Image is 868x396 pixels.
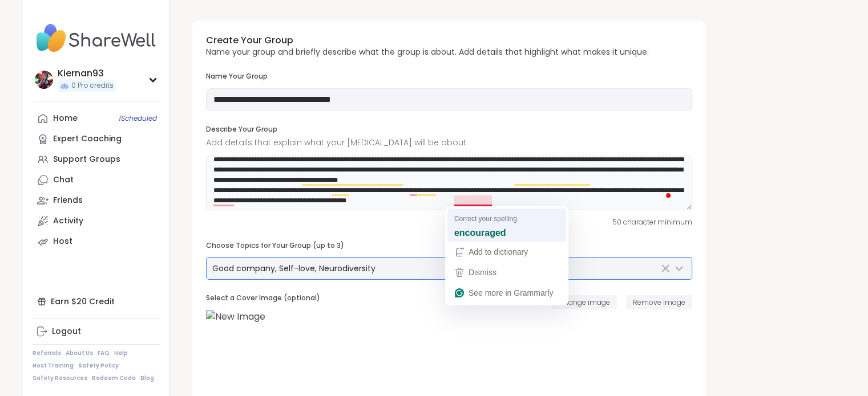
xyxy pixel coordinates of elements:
span: 50 character minimum [612,217,692,227]
span: Add details that explain what your [MEDICAL_DATA] will be about [206,137,692,149]
button: Remove image [626,295,692,309]
a: Support Groups [33,149,160,170]
div: Expert Coaching [53,133,122,145]
div: Host [53,236,72,247]
a: Redeem Code [92,374,136,382]
a: Safety Policy [78,362,119,370]
h3: Create Your Group [206,34,649,47]
img: Kiernan93 [35,71,53,89]
div: Home [53,113,78,124]
h3: Choose Topics for Your Group (up to 3) [206,241,692,251]
div: Earn $20 Credit [33,291,160,312]
p: Name your group and briefly describe what the group is about. Add details that highlight what mak... [206,47,649,58]
div: Kiernan93 [58,67,116,80]
a: Home1Scheduled [33,108,160,129]
span: 1 Scheduled [119,114,157,123]
button: Clear Selected [659,262,672,275]
h3: Select a Cover Image (optional) [206,293,320,303]
a: Referrals [33,349,61,357]
span: Good company, Self-love, Neurodiversity [212,263,376,274]
div: Support Groups [53,154,120,165]
a: Expert Coaching [33,129,160,149]
a: Blog [140,374,154,382]
a: FAQ [98,349,110,357]
textarea: To enrich screen reader interactions, please activate Accessibility in Grammarly extension settings [206,156,692,210]
span: Change image [559,297,610,307]
div: Chat [53,174,74,186]
a: Host Training [33,362,74,370]
h3: Describe Your Group [206,125,692,134]
a: Friends [33,190,160,211]
div: Friends [53,195,83,206]
h3: Name Your Group [206,72,692,81]
img: ShareWell Nav Logo [33,18,160,58]
a: Host [33,231,160,252]
span: Remove image [633,297,685,307]
a: Help [114,349,128,357]
div: Activity [53,215,83,227]
a: Chat [33,170,160,190]
span: 0 Pro credits [71,81,114,91]
a: About Us [66,349,93,357]
a: Logout [33,321,160,342]
a: Activity [33,211,160,231]
a: Safety Resources [33,374,87,382]
div: Logout [52,326,81,337]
